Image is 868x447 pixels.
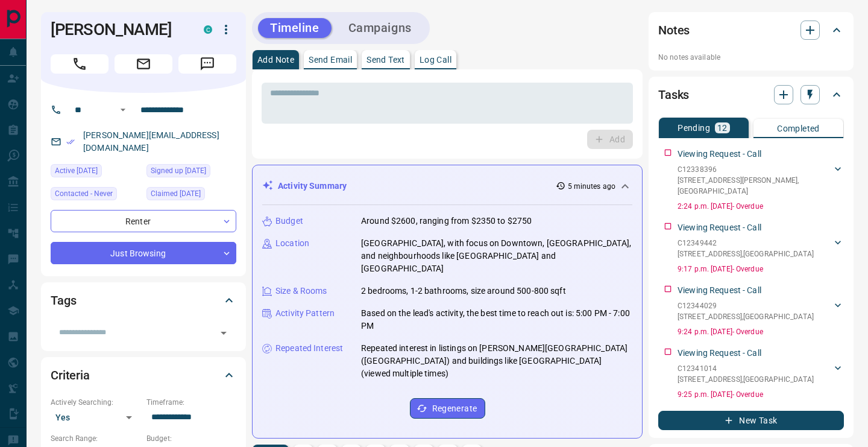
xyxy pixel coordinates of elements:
[275,342,343,355] p: Repeated Interest
[658,80,844,109] div: Tasks
[678,221,761,234] p: Viewing Request - Call
[51,20,186,39] h1: [PERSON_NAME]
[309,55,352,64] p: Send Email
[151,165,206,177] span: Signed up [DATE]
[777,124,820,133] p: Completed
[361,285,566,297] p: 2 bedrooms, 1-2 bathrooms, size around 500-800 sqft
[361,237,632,275] p: [GEOGRAPHIC_DATA], with focus on Downtown, [GEOGRAPHIC_DATA], and neighbourhoods like [GEOGRAPHIC...
[678,326,844,337] p: 9:24 p.m. [DATE] - Overdue
[658,16,844,45] div: Notes
[361,307,632,332] p: Based on the lead's activity, the best time to reach out is: 5:00 PM - 7:00 PM
[678,235,844,262] div: C12349442[STREET_ADDRESS],[GEOGRAPHIC_DATA]
[115,54,172,74] span: Email
[275,237,309,250] p: Location
[361,215,532,227] p: Around $2600, ranging from $2350 to $2750
[146,397,236,408] p: Timeframe:
[366,55,405,64] p: Send Text
[51,397,140,408] p: Actively Searching:
[678,238,814,249] p: C12349442
[658,411,844,430] button: New Task
[678,298,844,325] div: C12344029[STREET_ADDRESS],[GEOGRAPHIC_DATA]
[51,433,140,444] p: Search Range:
[275,285,327,297] p: Size & Rooms
[55,188,113,200] span: Contacted - Never
[51,164,140,181] div: Tue Sep 09 2025
[678,300,814,311] p: C12344029
[678,201,844,212] p: 2:24 p.m. [DATE] - Overdue
[361,342,632,380] p: Repeated interest in listings on [PERSON_NAME][GEOGRAPHIC_DATA] ([GEOGRAPHIC_DATA]) and buildings...
[66,138,75,146] svg: Email Verified
[146,187,236,204] div: Fri Aug 15 2025
[410,398,485,419] button: Regenerate
[51,54,108,74] span: Call
[678,389,844,400] p: 9:25 p.m. [DATE] - Overdue
[678,164,832,175] p: C12338396
[678,175,832,197] p: [STREET_ADDRESS][PERSON_NAME] , [GEOGRAPHIC_DATA]
[258,18,332,38] button: Timeline
[678,284,761,297] p: Viewing Request - Call
[678,124,710,132] p: Pending
[658,52,844,63] p: No notes available
[678,374,814,385] p: [STREET_ADDRESS] , [GEOGRAPHIC_DATA]
[678,347,761,360] p: Viewing Request - Call
[568,181,615,192] p: 5 minutes ago
[151,188,201,200] span: Claimed [DATE]
[658,21,690,40] h2: Notes
[146,164,236,181] div: Fri Jun 28 2024
[204,25,212,34] div: condos.ca
[278,180,347,192] p: Activity Summary
[51,210,236,232] div: Renter
[678,264,844,274] p: 9:17 p.m. [DATE] - Overdue
[658,85,689,104] h2: Tasks
[51,366,90,385] h2: Criteria
[146,433,236,444] p: Budget:
[336,18,424,38] button: Campaigns
[678,162,844,199] div: C12338396[STREET_ADDRESS][PERSON_NAME],[GEOGRAPHIC_DATA]
[51,242,236,264] div: Just Browsing
[55,165,98,177] span: Active [DATE]
[678,311,814,322] p: [STREET_ADDRESS] , [GEOGRAPHIC_DATA]
[51,286,236,315] div: Tags
[678,361,844,387] div: C12341014[STREET_ADDRESS],[GEOGRAPHIC_DATA]
[51,361,236,390] div: Criteria
[275,307,335,320] p: Activity Pattern
[262,175,632,197] div: Activity Summary5 minutes ago
[678,148,761,160] p: Viewing Request - Call
[51,408,140,427] div: Yes
[717,124,728,132] p: 12
[678,363,814,374] p: C12341014
[257,55,294,64] p: Add Note
[275,215,303,227] p: Budget
[215,325,232,341] button: Open
[51,291,76,310] h2: Tags
[116,103,130,117] button: Open
[420,55,451,64] p: Log Call
[678,249,814,259] p: [STREET_ADDRESS] , [GEOGRAPHIC_DATA]
[178,54,236,74] span: Message
[83,130,219,153] a: [PERSON_NAME][EMAIL_ADDRESS][DOMAIN_NAME]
